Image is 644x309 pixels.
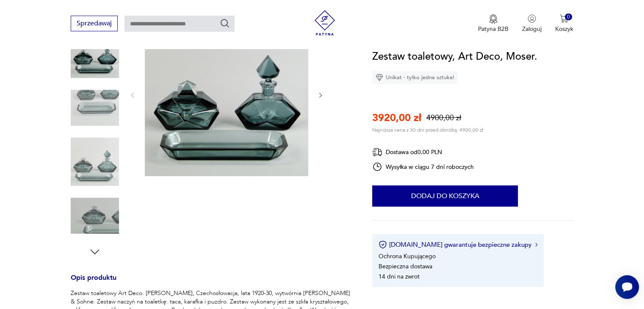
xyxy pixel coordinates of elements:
img: Zdjęcie produktu Zestaw toaletowy, Art Deco, Moser. [71,138,119,186]
img: Ikona diamentu [376,74,383,81]
img: Zdjęcie produktu Zestaw toaletowy, Art Deco, Moser. [71,192,119,240]
iframe: Smartsupp widget button [615,275,639,299]
img: Ikona medalu [489,14,498,24]
p: Najniższa cena z 30 dni przed obniżką: 4900,00 zł [372,127,483,133]
div: Dostawa od 0,00 PLN [372,147,474,157]
div: 0 [565,14,572,21]
button: Sprzedawaj [71,16,118,31]
h1: Zestaw toaletowy, Art Deco, Moser. [372,49,537,65]
div: Unikat - tylko jedna sztuka! [372,71,458,84]
img: Ikonka użytkownika [528,14,536,23]
p: Zaloguj [522,25,542,33]
h3: Opis produktu [71,275,352,289]
img: Zdjęcie produktu Zestaw toaletowy, Art Deco, Moser. [145,13,308,176]
li: Bezpieczna dostawa [379,262,432,270]
p: Koszyk [555,25,573,33]
img: Ikona certyfikatu [379,240,387,249]
p: Patyna B2B [478,25,509,33]
button: Zaloguj [522,14,542,33]
img: Patyna - sklep z meblami i dekoracjami vintage [312,10,337,36]
div: Wysyłka w ciągu 7 dni roboczych [372,162,474,172]
img: Ikona strzałki w prawo [535,243,538,247]
button: Szukaj [220,18,230,28]
li: Ochrona Kupującego [379,252,436,260]
img: Zdjęcie produktu Zestaw toaletowy, Art Deco, Moser. [71,30,119,78]
a: Sprzedawaj [71,21,118,27]
img: Zdjęcie produktu Zestaw toaletowy, Art Deco, Moser. [71,84,119,132]
img: Ikona koszyka [560,14,568,23]
button: Dodaj do koszyka [372,185,518,207]
button: Patyna B2B [478,14,509,33]
a: Ikona medaluPatyna B2B [478,14,509,33]
li: 14 dni na zwrot [379,273,420,281]
button: [DOMAIN_NAME] gwarantuje bezpieczne zakupy [379,240,537,249]
img: Ikona dostawy [372,147,382,157]
p: 4900,00 zł [426,113,461,123]
button: 0Koszyk [555,14,573,33]
p: 3920,00 zł [372,111,421,125]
